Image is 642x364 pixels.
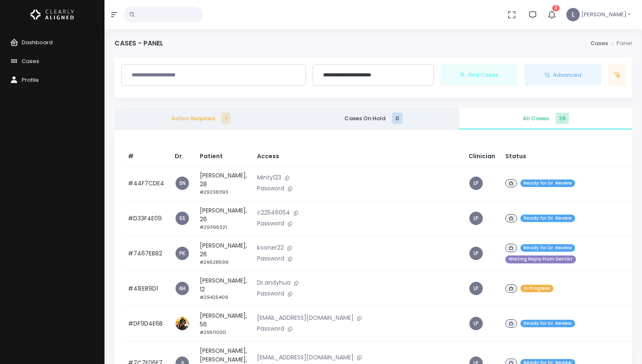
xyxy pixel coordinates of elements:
[22,76,39,84] span: Profile
[195,166,252,201] td: [PERSON_NAME], 28
[608,39,632,48] li: Panel
[176,177,189,190] a: SN
[591,39,608,47] a: Cases
[195,236,252,271] td: [PERSON_NAME], 26
[195,201,252,236] td: [PERSON_NAME], 26
[294,114,453,123] span: Cases On Hold
[505,255,576,263] span: Waiting Reply From Dentist
[170,138,195,166] th: Dr.
[176,247,189,260] a: PK
[392,113,403,124] span: 0
[466,114,625,123] span: All Cases
[257,313,459,323] p: [EMAIL_ADDRESS][DOMAIN_NAME]
[257,219,459,228] p: Password
[123,138,170,166] th: #
[195,138,252,166] th: Patient
[520,179,575,187] span: Ready for Dr. Review
[123,201,170,236] td: #D33F4E09
[257,243,459,253] p: kooner22
[469,177,483,190] a: LP
[257,173,459,182] p: Minty123
[469,212,483,225] a: LP
[123,166,170,201] td: #44F7CDE4
[195,306,252,341] td: [PERSON_NAME], 56
[176,212,189,225] a: SS
[520,285,553,293] span: In Progress
[552,5,560,11] span: 3
[200,294,228,301] small: #29425409
[566,8,580,21] span: L
[257,184,459,193] p: Password
[200,329,226,336] small: #29511000
[500,138,634,166] th: Status
[581,10,627,19] span: [PERSON_NAME]
[469,282,483,295] a: LP
[257,324,459,334] p: Password
[520,320,575,328] span: Ready for Dr. Review
[252,138,464,166] th: Access
[257,278,459,288] p: Dr.andyhua
[31,6,74,23] img: Logo Horizontal
[520,244,575,252] span: Ready for Dr. Review
[123,271,170,306] td: #41EEB9D1
[123,236,170,271] td: #7467EB82
[441,64,518,86] button: Find Cases
[22,38,53,46] span: Dashboard
[195,271,252,306] td: [PERSON_NAME], 12
[176,282,189,295] a: AH
[121,114,280,123] span: Action Required
[520,215,575,222] span: Ready for Dr. Review
[200,224,227,230] small: #29396321
[525,64,602,86] button: Advanced
[22,57,39,65] span: Cases
[123,306,170,341] td: #DF9D4E6B
[257,208,459,217] p: c22546054
[469,317,483,330] a: LP
[257,353,459,362] p: [EMAIL_ADDRESS][DOMAIN_NAME]
[257,289,459,298] p: Password
[555,113,569,124] span: 28
[464,138,500,166] th: Clinician
[469,247,483,260] a: LP
[257,254,459,263] p: Password
[200,259,229,265] small: #29528599
[200,189,228,195] small: #29238393
[115,39,163,47] h4: Cases - Panel
[222,113,230,124] span: 1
